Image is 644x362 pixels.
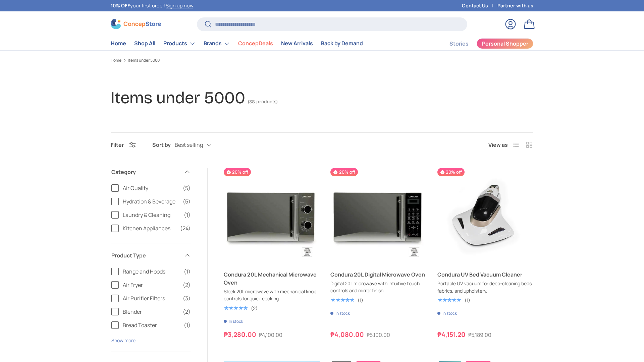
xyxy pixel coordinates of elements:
a: Condura 20L Mechanical Microwave Oven [224,168,320,264]
a: Contact Us [462,2,497,9]
span: (2) [183,308,191,316]
span: Product Type [111,251,180,259]
a: Home [111,37,126,50]
h1: Items under 5000 [111,88,245,108]
summary: Brands [200,37,234,50]
p: your first order! . [111,2,195,9]
span: Air Quality [123,184,179,192]
summary: Product Type [111,243,191,267]
span: Air Purifier Filters [123,294,179,302]
span: View as [488,141,508,149]
a: Condura 20L Mechanical Microwave Oven [224,270,320,287]
span: (1) [184,267,191,276]
a: Condura 20L Digital Microwave Oven [330,270,426,279]
span: (2) [183,281,191,289]
a: Personal Shopper [477,38,533,49]
button: Show more [111,337,136,344]
summary: Category [111,160,191,184]
a: Stories [449,37,469,50]
nav: Primary [111,37,363,50]
button: Best selling [175,139,225,151]
a: ConcepDeals [238,37,273,50]
span: Hydration & Beverage [123,197,179,205]
span: Air Fryer [123,281,179,289]
span: Personal Shopper [482,41,528,46]
label: Sort by [152,141,175,149]
a: Brands [204,37,230,50]
a: Shop All [134,37,155,50]
a: New Arrivals [281,37,313,50]
span: 20% off [437,168,465,176]
span: (1) [184,211,191,219]
span: (3) [183,294,191,302]
nav: Secondary [433,37,533,50]
a: Back by Demand [321,37,363,50]
span: Category [111,168,180,176]
span: Bread Toaster [123,321,180,329]
span: Range and Hoods [123,267,180,276]
span: Kitchen Appliances [123,224,176,232]
span: Filter [111,141,124,148]
strong: 10% OFF [111,2,130,9]
span: Best selling [175,142,203,148]
span: 20% off [224,168,251,176]
span: 20% off [330,168,358,176]
a: Sign up now [166,2,193,9]
span: Laundry & Cleaning [123,211,180,219]
span: (5) [183,197,191,205]
span: Blender [123,308,179,316]
span: (1) [184,321,191,329]
a: Home [111,58,121,62]
a: Partner with us [497,2,533,9]
a: Condura UV Bed Vacuum Cleaner [437,270,533,279]
span: (38 products) [248,99,278,105]
a: Items under 5000 [128,58,160,62]
a: Products [163,37,196,50]
button: Filter [111,141,136,148]
summary: Products [159,37,200,50]
img: ConcepStore [111,19,161,29]
a: Condura UV Bed Vacuum Cleaner [437,168,533,264]
a: Condura 20L Digital Microwave Oven [330,168,426,264]
nav: Breadcrumbs [111,57,533,63]
span: (24) [180,224,191,232]
span: (5) [183,184,191,192]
